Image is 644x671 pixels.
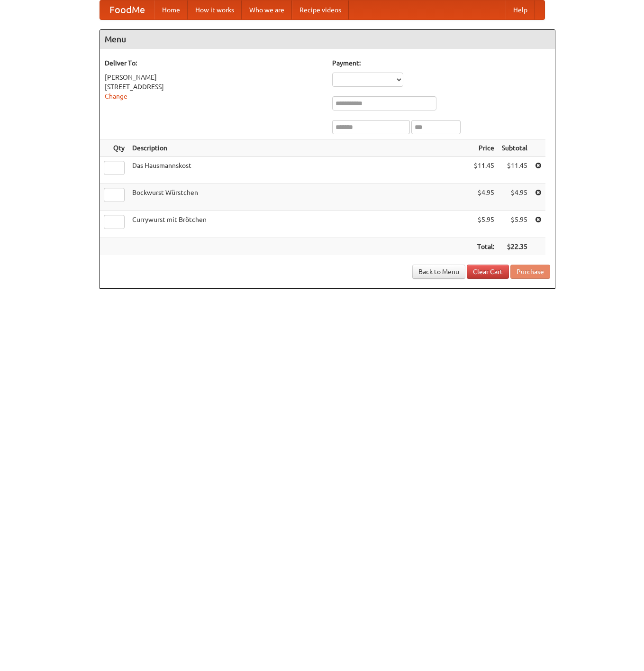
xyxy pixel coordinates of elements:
[105,58,323,68] h5: Deliver To:
[498,184,531,211] td: $4.95
[105,92,127,100] a: Change
[128,211,470,238] td: Currywurst mit Brötchen
[498,211,531,238] td: $5.95
[470,157,498,184] td: $11.45
[498,238,531,256] th: $22.35
[470,211,498,238] td: $5.95
[242,0,292,19] a: Who we are
[498,157,531,184] td: $11.45
[128,157,470,184] td: Das Hausmannskost
[105,82,323,92] div: [STREET_ADDRESS]
[510,265,550,279] button: Purchase
[154,0,188,19] a: Home
[332,58,550,68] h5: Payment:
[128,184,470,211] td: Bockwurst Würstchen
[188,0,242,19] a: How it works
[128,139,470,157] th: Description
[100,30,555,49] h4: Menu
[100,0,154,19] a: FoodMe
[470,139,498,157] th: Price
[105,73,323,82] div: [PERSON_NAME]
[292,0,349,19] a: Recipe videos
[470,238,498,256] th: Total:
[498,139,531,157] th: Subtotal
[506,0,535,19] a: Help
[470,184,498,211] td: $4.95
[467,265,509,279] a: Clear Cart
[412,265,465,279] a: Back to Menu
[100,139,128,157] th: Qty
